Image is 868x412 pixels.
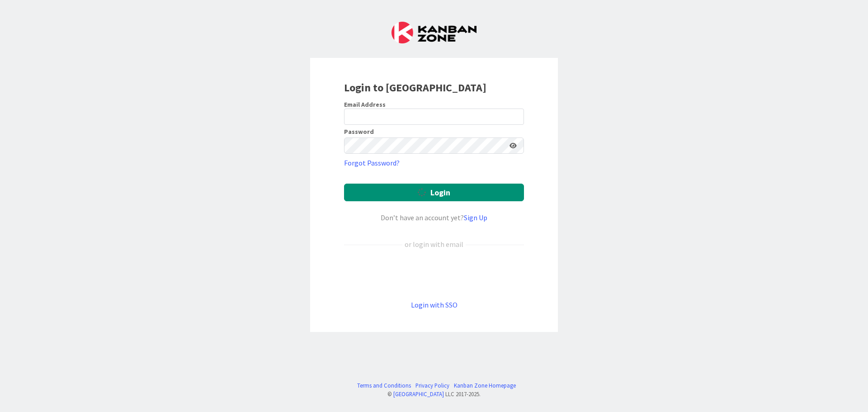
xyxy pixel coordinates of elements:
[464,213,487,222] a: Sign Up
[415,381,449,390] a: Privacy Policy
[344,100,386,109] label: Email Address
[411,300,458,309] a: Login with SSO
[344,212,524,223] div: Don’t have an account yet?
[340,265,528,284] iframe: Sign in with Google Button
[402,239,466,250] div: or login with email
[344,81,486,95] b: Login to [GEOGRAPHIC_DATA]
[454,381,516,390] a: Kanban Zone Homepage
[344,128,374,135] label: Password
[357,381,411,390] a: Terms and Conditions
[392,22,476,43] img: Kanban Zone
[344,184,524,201] button: Login
[393,390,444,398] a: [GEOGRAPHIC_DATA]
[344,157,400,168] a: Forgot Password?
[353,390,516,398] div: © LLC 2017- 2025 .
